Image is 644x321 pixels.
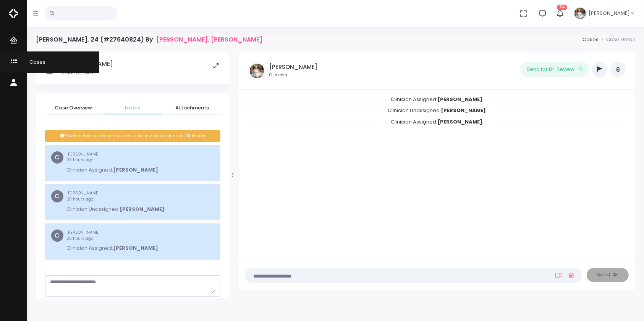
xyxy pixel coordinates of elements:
span: C [51,230,63,242]
span: Case Overview [50,104,97,112]
img: Header Avatar [573,6,587,20]
span: C [51,151,63,164]
h5: [PERSON_NAME] [269,64,317,71]
b: [PERSON_NAME] [113,166,158,173]
p: Clinician Assigned: [66,244,158,252]
a: Cases [583,36,599,43]
span: 20 hours ago [66,236,93,241]
div: Private notes are secure and accessible only by Admins and Clinicians [45,130,220,142]
h4: [PERSON_NAME], 24 (#27640824) By [36,36,262,43]
a: Add Files [567,268,576,282]
b: [PERSON_NAME] [437,118,482,125]
b: [PERSON_NAME] [120,205,165,213]
small: Clinician [269,72,317,78]
p: Clinician Unassigned: [66,205,165,213]
li: Case Detail [599,36,635,43]
small: [PERSON_NAME] [66,230,158,241]
img: Logo Horizontal [9,5,18,21]
p: Clinician Assigned: [66,166,158,174]
span: Clinician Assigned: [382,93,492,105]
small: [PERSON_NAME] [66,151,158,163]
span: C [51,190,63,202]
span: Attachments [168,104,216,112]
span: 20 hours ago [66,157,93,163]
span: Notes [109,104,157,112]
a: [PERSON_NAME], [PERSON_NAME] [156,36,262,43]
span: Cases [20,58,45,66]
b: [PERSON_NAME] [441,107,486,114]
span: Clinician Assigned: [382,116,492,128]
small: [PERSON_NAME] [66,190,165,202]
div: scrollable content [36,53,230,298]
span: 74 [557,5,567,10]
a: Add Loom Video [554,272,564,278]
b: [PERSON_NAME] [437,96,482,103]
button: Send for Dr. Review [520,62,589,77]
div: scrollable content [245,96,629,254]
b: [PERSON_NAME] [113,244,158,252]
span: Clinician Unassigned: [379,104,495,116]
span: [PERSON_NAME] [589,10,630,17]
span: 20 hours ago [66,196,93,202]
